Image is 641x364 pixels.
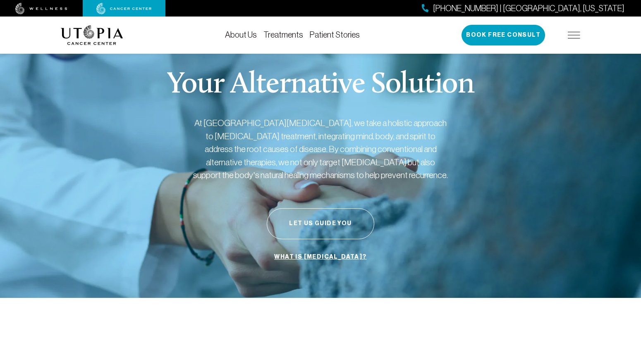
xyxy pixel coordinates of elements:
[192,117,449,182] p: At [GEOGRAPHIC_DATA][MEDICAL_DATA], we take a holistic approach to [MEDICAL_DATA] treatment, inte...
[310,30,360,39] a: Patient Stories
[568,32,580,38] img: icon-hamburger
[433,2,624,14] span: [PHONE_NUMBER] | [GEOGRAPHIC_DATA], [US_STATE]
[225,30,257,39] a: About Us
[167,70,474,100] p: Your Alternative Solution
[15,3,67,14] img: wellness
[462,25,545,45] button: Book Free Consult
[263,30,303,39] a: Treatments
[422,2,624,14] a: [PHONE_NUMBER] | [GEOGRAPHIC_DATA], [US_STATE]
[267,208,374,239] button: Let Us Guide You
[96,3,152,14] img: cancer center
[272,249,368,265] a: What is [MEDICAL_DATA]?
[61,25,123,45] img: logo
